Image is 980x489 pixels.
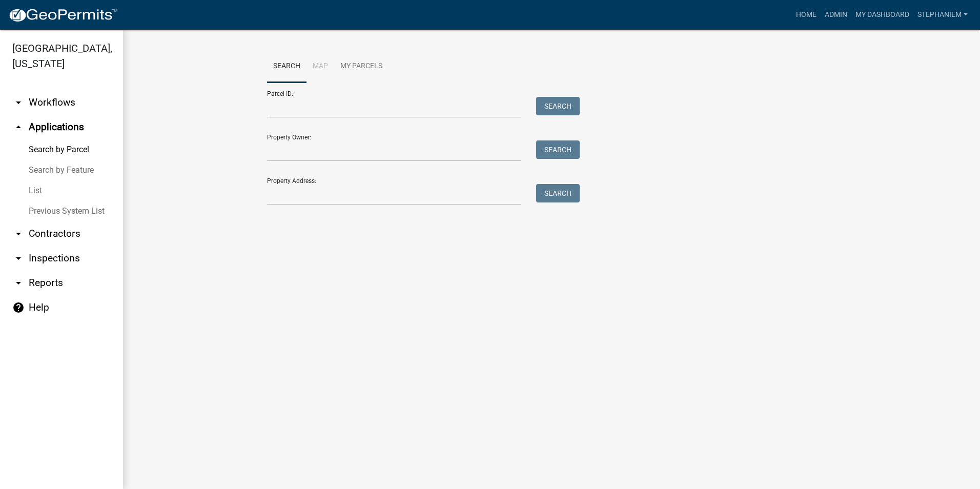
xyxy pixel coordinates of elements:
[334,50,389,83] a: My Parcels
[536,140,580,159] button: Search
[913,5,972,25] a: StephanieM
[12,252,25,264] i: arrow_drop_down
[12,301,25,314] i: help
[12,121,25,133] i: arrow_drop_up
[792,5,821,25] a: Home
[821,5,851,25] a: Admin
[12,228,25,240] i: arrow_drop_down
[851,5,913,25] a: My Dashboard
[536,97,580,115] button: Search
[267,50,307,83] a: Search
[12,96,25,109] i: arrow_drop_down
[536,184,580,202] button: Search
[12,277,25,289] i: arrow_drop_down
